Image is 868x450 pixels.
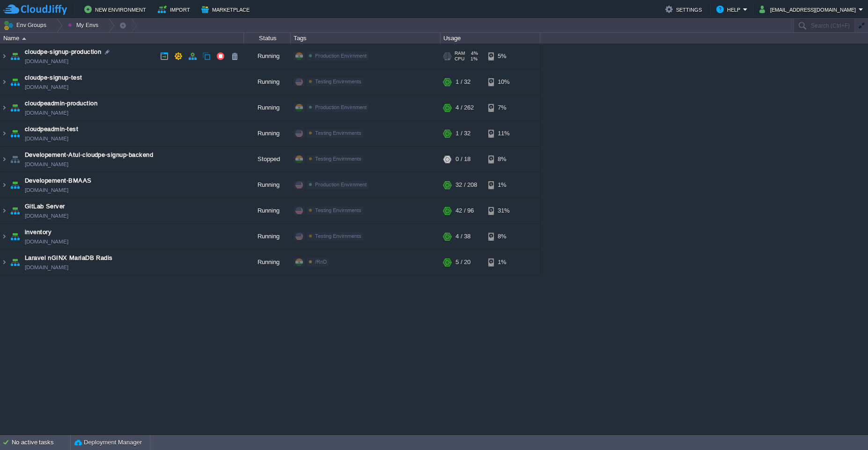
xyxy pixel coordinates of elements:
div: 7% [488,95,519,120]
div: Running [244,224,291,249]
div: 31% [488,198,519,223]
div: Running [244,198,291,223]
a: Laravel nGINX MariaDB Radis [25,253,113,263]
div: 11% [488,121,519,146]
img: AMDAwAAAACH5BAEAAAAALAAAAAABAAEAAAICRAEAOw== [0,147,8,172]
a: cloudpe-signup-production [25,47,101,57]
a: [DOMAIN_NAME] [25,108,68,118]
a: [DOMAIN_NAME] [25,134,68,143]
img: AMDAwAAAACH5BAEAAAAALAAAAAABAAEAAAICRAEAOw== [8,147,22,172]
span: /RnD [315,259,327,265]
div: 1% [488,250,519,275]
div: Usage [441,33,540,44]
div: 5% [488,44,519,69]
a: GitLab Server [25,202,65,211]
img: AMDAwAAAACH5BAEAAAAALAAAAAABAAEAAAICRAEAOw== [8,69,22,95]
img: AMDAwAAAACH5BAEAAAAALAAAAAABAAEAAAICRAEAOw== [0,44,8,69]
button: Import [158,4,193,15]
img: AMDAwAAAACH5BAEAAAAALAAAAAABAAEAAAICRAEAOw== [8,250,22,275]
a: [DOMAIN_NAME] [25,237,68,246]
div: 4 / 38 [456,224,471,249]
span: Testing Envirnments [315,233,361,239]
span: Testing Envirnments [315,207,361,213]
div: Running [244,172,291,198]
button: My Envs [68,19,101,32]
div: 8% [488,224,519,249]
a: cloudpeadmin-production [25,99,97,108]
a: cloudpe-signup-test [25,73,82,82]
a: [DOMAIN_NAME] [25,185,68,195]
a: [DOMAIN_NAME] [25,211,68,221]
img: AMDAwAAAACH5BAEAAAAALAAAAAABAAEAAAICRAEAOw== [8,44,22,69]
img: CloudJiffy [3,4,67,15]
div: No active tasks [12,435,70,450]
img: AMDAwAAAACH5BAEAAAAALAAAAAABAAEAAAICRAEAOw== [8,224,22,249]
span: 1% [468,56,478,62]
img: AMDAwAAAACH5BAEAAAAALAAAAAABAAEAAAICRAEAOw== [0,69,8,95]
div: Running [244,121,291,146]
span: Production Envirnment [315,53,367,59]
a: Developement-BMAAS [25,176,92,185]
span: Testing Envirnments [315,130,361,136]
div: Running [244,69,291,95]
div: Tags [291,33,440,44]
iframe: chat widget [829,413,859,441]
div: 4 / 262 [456,95,474,120]
span: Production Envirnment [315,104,367,110]
img: AMDAwAAAACH5BAEAAAAALAAAAAABAAEAAAICRAEAOw== [8,172,22,198]
button: Marketplace [201,4,252,15]
a: [DOMAIN_NAME] [25,57,68,66]
div: 8% [488,147,519,172]
img: AMDAwAAAACH5BAEAAAAALAAAAAABAAEAAAICRAEAOw== [0,172,8,198]
div: Running [244,95,291,120]
span: Testing Envirnments [315,156,361,162]
button: New Environment [84,4,149,15]
div: Running [244,44,291,69]
a: [DOMAIN_NAME] [25,160,68,169]
span: RAM [455,51,465,56]
a: Developement-Atul-cloudpe-signup-backend [25,150,153,160]
div: 1 / 32 [456,121,471,146]
button: Deployment Manager [74,438,142,447]
div: Running [244,250,291,275]
div: 5 / 20 [456,250,471,275]
img: AMDAwAAAACH5BAEAAAAALAAAAAABAAEAAAICRAEAOw== [0,250,8,275]
img: AMDAwAAAACH5BAEAAAAALAAAAAABAAEAAAICRAEAOw== [0,121,8,146]
div: 1 / 32 [456,69,471,95]
span: CPU [455,56,464,62]
img: AMDAwAAAACH5BAEAAAAALAAAAAABAAEAAAICRAEAOw== [0,198,8,223]
div: Stopped [244,147,291,172]
img: AMDAwAAAACH5BAEAAAAALAAAAAABAAEAAAICRAEAOw== [8,198,22,223]
div: 42 / 96 [456,198,474,223]
button: Help [716,4,743,15]
img: AMDAwAAAACH5BAEAAAAALAAAAAABAAEAAAICRAEAOw== [0,224,8,249]
div: 1% [488,172,519,198]
div: 0 / 18 [456,147,471,172]
div: 10% [488,69,519,95]
a: cloudpeadmin-test [25,125,78,134]
img: AMDAwAAAACH5BAEAAAAALAAAAAABAAEAAAICRAEAOw== [22,37,26,40]
button: Env Groups [3,19,50,32]
img: AMDAwAAAACH5BAEAAAAALAAAAAABAAEAAAICRAEAOw== [8,121,22,146]
span: Production Envirnment [315,182,367,187]
button: Settings [665,4,705,15]
span: 4% [469,51,478,56]
img: AMDAwAAAACH5BAEAAAAALAAAAAABAAEAAAICRAEAOw== [8,95,22,120]
div: Status [244,33,290,44]
a: inventory [25,228,51,237]
div: Name [1,33,243,44]
a: [DOMAIN_NAME] [25,82,68,92]
span: Testing Envirnments [315,79,361,84]
div: 32 / 208 [456,172,477,198]
button: [EMAIL_ADDRESS][DOMAIN_NAME] [759,4,859,15]
a: [DOMAIN_NAME] [25,263,68,272]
